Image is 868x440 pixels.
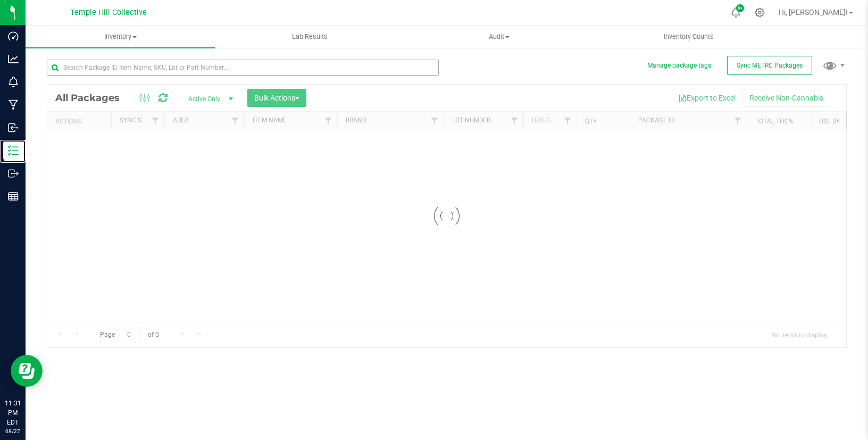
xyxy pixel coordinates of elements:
[47,60,439,76] input: Search Package ID, Item Name, SKU, Lot or Part Number...
[8,31,19,41] inline-svg: Dashboard
[8,191,19,202] inline-svg: Reports
[753,7,766,18] div: Manage settings
[8,168,19,179] inline-svg: Outbound
[26,32,215,41] span: Inventory
[278,32,342,41] span: Lab Results
[8,99,19,110] inline-svg: Manufacturing
[8,54,19,64] inline-svg: Analytics
[594,26,783,48] a: Inventory Counts
[11,355,43,387] iframe: Resource center
[649,32,728,41] span: Inventory Counts
[647,61,711,70] button: Manage package tags
[5,427,21,435] p: 08/27
[8,122,19,133] inline-svg: Inbound
[779,8,848,16] span: Hi, [PERSON_NAME]!
[5,399,21,427] p: 11:31 PM EDT
[26,26,215,48] a: Inventory
[727,56,812,75] button: Sync METRC Packages
[8,77,19,87] inline-svg: Monitoring
[405,32,594,41] span: Audit
[8,145,19,156] inline-svg: Inventory
[737,62,803,69] span: Sync METRC Packages
[405,26,594,48] a: Audit
[70,8,147,17] span: Temple Hill Collective
[215,26,404,48] a: Lab Results
[738,6,742,11] span: 9+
